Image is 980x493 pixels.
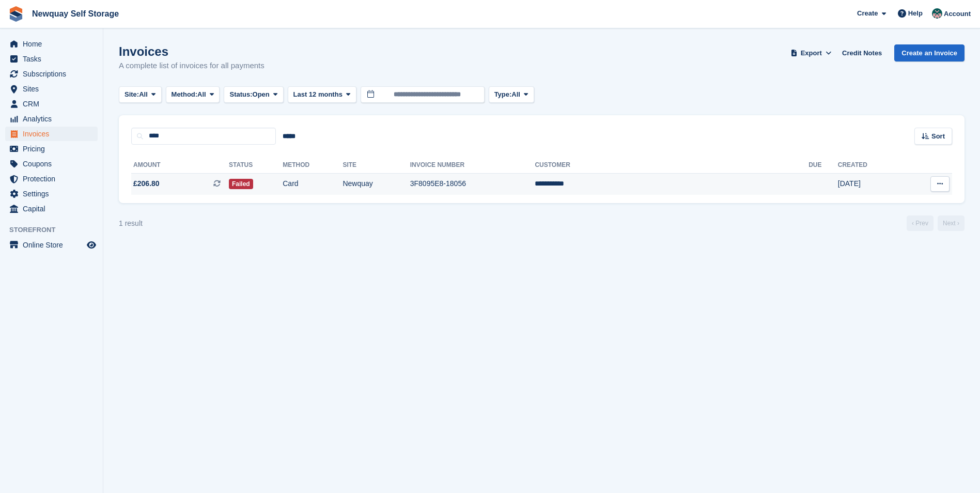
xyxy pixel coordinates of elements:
span: Subscriptions [23,67,85,81]
button: Site: All [119,86,162,103]
span: Sort [931,131,945,142]
span: Method: [172,89,198,100]
span: All [197,89,206,100]
th: Amount [131,157,229,174]
span: Last 12 months [293,89,343,100]
td: [DATE] [838,173,904,195]
a: menu [5,172,98,186]
button: Method: All [166,86,220,103]
span: All [511,89,520,100]
span: Account [944,9,971,19]
img: Tina [932,8,942,19]
img: stora-icon-8386f47178a22dfd0bd8f6a31ec36ba5ce8667c1dd55bd0f319d3a0aa187defe.svg [8,6,24,22]
span: Site: [125,89,139,100]
span: Sites [23,82,85,96]
span: CRM [23,97,85,111]
span: Storefront [9,225,103,235]
h1: Invoices [119,44,265,58]
a: menu [5,112,98,126]
span: Capital [23,202,85,216]
th: Invoice Number [410,157,535,174]
a: menu [5,142,98,156]
span: Settings [23,187,85,201]
a: menu [5,82,98,96]
span: £206.80 [133,178,160,189]
a: menu [5,157,98,171]
button: Last 12 months [288,86,356,103]
a: Create an Invoice [894,44,965,61]
a: Newquay Self Storage [28,5,123,22]
a: menu [5,187,98,201]
span: Tasks [23,52,85,66]
span: Protection [23,172,85,186]
th: Created [838,157,904,174]
a: menu [5,127,98,141]
button: Status: Open [224,86,283,103]
span: Create [857,8,878,19]
a: Preview store [85,239,98,251]
a: menu [5,67,98,81]
p: A complete list of invoices for all payments [119,60,265,72]
span: Type: [494,89,512,100]
span: Open [253,89,270,100]
th: Due [808,157,838,174]
button: Export [788,44,834,61]
span: Failed [229,179,253,189]
nav: Page [905,215,967,231]
div: 1 result [119,218,143,229]
th: Status [229,157,283,174]
span: Coupons [23,157,85,171]
button: Type: All [489,86,534,103]
span: Export [801,48,822,58]
span: Status: [229,89,252,100]
td: 3F8095E8-18056 [410,173,535,195]
span: All [139,89,148,100]
a: menu [5,97,98,111]
th: Method [283,157,343,174]
td: Newquay [343,173,410,195]
a: menu [5,238,98,252]
span: Help [908,8,923,19]
span: Invoices [23,127,85,141]
span: Home [23,37,85,51]
span: Pricing [23,142,85,156]
th: Site [343,157,410,174]
a: menu [5,52,98,66]
span: Analytics [23,112,85,126]
th: Customer [535,157,808,174]
a: menu [5,202,98,216]
a: menu [5,37,98,51]
a: Next [938,215,965,231]
a: Previous [907,215,934,231]
span: Online Store [23,238,85,252]
a: Credit Notes [838,44,886,61]
td: Card [283,173,343,195]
